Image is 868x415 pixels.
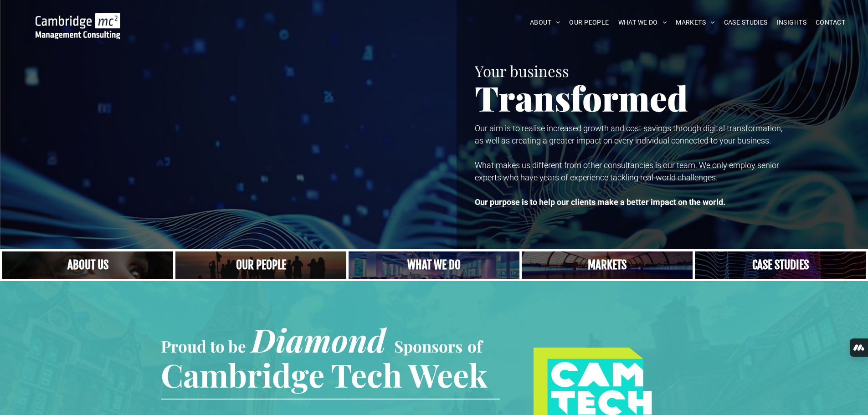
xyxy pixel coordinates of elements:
[467,335,482,357] span: of
[719,15,772,30] a: CASE STUDIES
[394,335,462,357] span: Sponsors
[475,75,688,120] span: Transformed
[772,15,811,30] a: INSIGHTS
[2,251,173,279] a: Close up of woman's face, centered on her eyes
[175,251,346,279] a: A crowd in silhouette at sunset, on a rise or lookout point
[161,353,488,396] span: Cambridge Tech Week
[475,160,779,182] span: What makes us different from other consultancies is our team. We only employ senior experts who h...
[811,15,850,30] a: CONTACT
[614,15,672,30] a: WHAT WE DO
[475,61,569,81] span: Your business
[565,15,613,30] a: OUR PEOPLE
[671,15,719,30] a: MARKETS
[522,251,693,279] a: Telecoms | Decades of Experience Across Multiple Industries & Regions
[475,197,725,207] strong: Our purpose is to help our clients make a better impact on the world.
[349,251,519,279] a: A yoga teacher lifting his whole body off the ground in the peacock pose
[251,318,386,361] span: Diamond
[36,14,120,24] a: Your Business Transformed | Cambridge Management Consulting
[695,251,866,279] a: CASE STUDIES | See an Overview of All Our Case Studies | Cambridge Management Consulting
[161,335,246,357] span: Proud to be
[525,15,565,30] a: ABOUT
[36,13,120,39] img: Go to Homepage
[475,123,782,145] span: Our aim is to realise increased growth and cost savings through digital transformation, as well a...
